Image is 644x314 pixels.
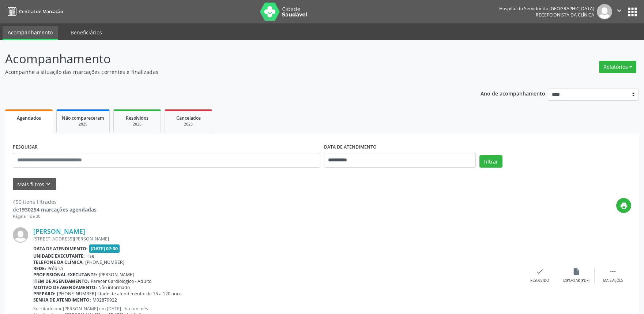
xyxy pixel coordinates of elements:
[13,142,38,153] label: PESQUISAR
[86,253,94,259] span: Hse
[99,272,134,278] span: [PERSON_NAME]
[33,278,89,284] b: Item de agendamento:
[530,278,549,283] div: Resolvido
[616,198,631,213] button: print
[33,297,91,303] b: Senha de atendimento:
[33,227,85,235] a: [PERSON_NAME]
[481,89,545,98] p: Ano de acompanhamento
[176,115,201,121] span: Cancelados
[13,178,56,191] button: Mais filtroskeyboard_arrow_down
[33,253,85,259] b: Unidade executante:
[65,26,107,39] a: Beneficiários
[19,206,97,213] strong: 1930254 marcações agendadas
[85,259,124,265] span: [PHONE_NUMBER]
[536,12,594,18] span: Recepcionista da clínica
[479,155,502,168] button: Filtrar
[98,284,130,291] span: Não informado
[91,278,151,284] span: Parecer Cardiologico - Adulto
[119,122,155,127] div: 2025
[33,291,56,297] b: Preparo:
[5,50,449,68] p: Acompanhamento
[626,5,639,18] button: apps
[3,26,58,40] a: Acompanhamento
[33,272,97,278] b: Profissional executante:
[572,268,580,276] i: insert_drive_file
[615,7,623,15] i: 
[93,297,117,303] span: M02879922
[170,122,207,127] div: 2025
[536,268,544,276] i: check
[5,5,63,18] a: Central de Marcação
[17,115,41,121] span: Agendados
[33,236,521,242] div: [STREET_ADDRESS][PERSON_NAME]
[603,278,623,283] div: Mais ações
[599,61,636,73] button: Relatórios
[62,122,104,127] div: 2025
[19,8,63,15] span: Central de Marcação
[33,246,88,252] b: Data de atendimento:
[48,265,63,272] span: Própria
[57,291,182,297] span: [PHONE_NUMBER] Idade de atendimento: de 15 a 120 anos
[620,202,628,210] i: print
[13,227,28,243] img: img
[126,115,148,121] span: Resolvidos
[499,5,594,12] div: Hospital do Servidor do [GEOGRAPHIC_DATA]
[33,284,97,291] b: Motivo de agendamento:
[89,244,120,253] span: [DATE] 07:00
[5,68,449,76] p: Acompanhe a situação das marcações correntes e finalizadas
[13,213,97,220] div: Página 1 de 30
[597,4,612,19] img: img
[612,4,626,19] button: 
[62,115,104,121] span: Não compareceram
[44,180,52,188] i: keyboard_arrow_down
[324,142,377,153] label: DATA DE ATENDIMENTO
[33,259,84,265] b: Telefone da clínica:
[33,265,46,272] b: Rede:
[563,278,590,283] div: Exportar (PDF)
[609,268,617,276] i: 
[13,206,97,213] div: de
[13,198,97,206] div: 450 itens filtrados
